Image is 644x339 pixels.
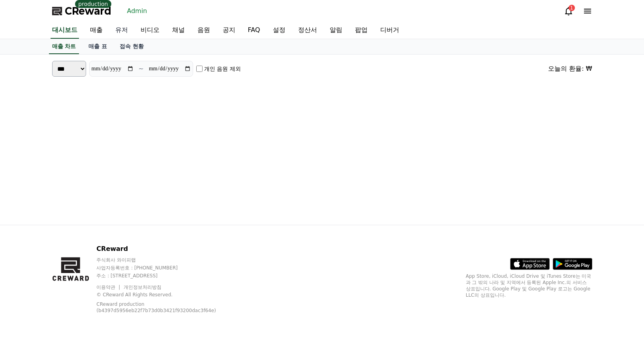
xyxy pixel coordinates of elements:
[49,39,79,54] a: 매출 차트
[96,301,223,314] p: CReward production (b4397d5956eb22f7b73d0b3421f93200dac3f64e)
[109,22,134,39] a: 유저
[267,22,292,39] a: 설정
[96,292,235,298] p: © CReward All Rights Reserved.
[124,284,161,290] a: 개인정보처리방침
[65,5,111,17] span: CReward
[20,262,34,269] span: Home
[52,250,102,270] a: Messages
[323,22,349,39] a: 알림
[84,22,109,39] a: 매출
[139,64,144,73] p: ~
[166,22,191,39] a: 채널
[96,257,235,263] p: 주식회사 와이피랩
[102,250,152,270] a: Settings
[2,250,52,270] a: Home
[349,22,374,39] a: 팝업
[117,262,136,269] span: Settings
[292,22,323,39] a: 정산서
[113,39,150,54] a: 접속 현황
[374,22,406,39] a: 디버거
[96,244,235,254] p: CReward
[51,22,79,39] a: 대시보드
[124,5,150,17] a: Admin
[204,65,241,73] label: 개인 음원 제외
[96,265,235,271] p: 사업자등록번호 : [PHONE_NUMBER]
[82,39,113,54] a: 매출 표
[548,64,592,73] div: 오늘의 환율: ₩
[564,6,573,16] a: 1
[569,5,575,11] div: 1
[216,22,242,39] a: 공지
[96,273,235,279] p: 주소 : [STREET_ADDRESS]
[134,22,166,39] a: 비디오
[66,263,89,269] span: Messages
[242,22,267,39] a: FAQ
[191,22,216,39] a: 음원
[466,273,592,298] p: App Store, iCloud, iCloud Drive 및 iTunes Store는 미국과 그 밖의 나라 및 지역에서 등록된 Apple Inc.의 서비스 상표입니다. Goo...
[52,5,111,17] a: CReward
[96,284,121,290] a: 이용약관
